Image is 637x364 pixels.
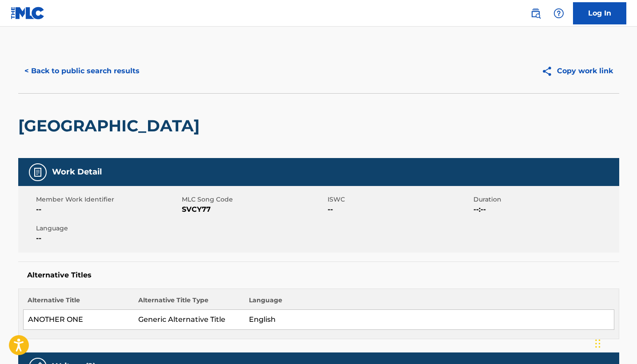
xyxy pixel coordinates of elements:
[134,296,244,310] th: Alternative Title Type
[244,310,614,330] td: English
[18,116,204,136] h2: [GEOGRAPHIC_DATA]
[550,4,568,22] div: Help
[36,233,180,244] span: --
[573,2,626,24] a: Log In
[134,310,244,330] td: Generic Alternative Title
[473,204,617,215] span: --:--
[530,8,541,19] img: search
[593,321,637,364] iframe: Chat Widget
[32,167,43,178] img: Work Detail
[36,204,180,215] span: --
[23,310,134,330] td: ANOTHER ONE
[553,8,564,19] img: help
[541,66,557,77] img: Copy work link
[23,296,134,310] th: Alternative Title
[535,60,619,82] button: Copy work link
[27,271,610,280] h5: Alternative Titles
[11,7,45,20] img: MLC Logo
[182,204,325,215] span: SVCY77
[244,296,614,310] th: Language
[36,195,180,204] span: Member Work Identifier
[18,60,146,82] button: < Back to public search results
[328,195,471,204] span: ISWC
[595,330,601,357] div: Drag
[52,167,102,177] h5: Work Detail
[182,195,325,204] span: MLC Song Code
[527,4,545,22] a: Public Search
[36,224,180,233] span: Language
[473,195,617,204] span: Duration
[328,204,471,215] span: --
